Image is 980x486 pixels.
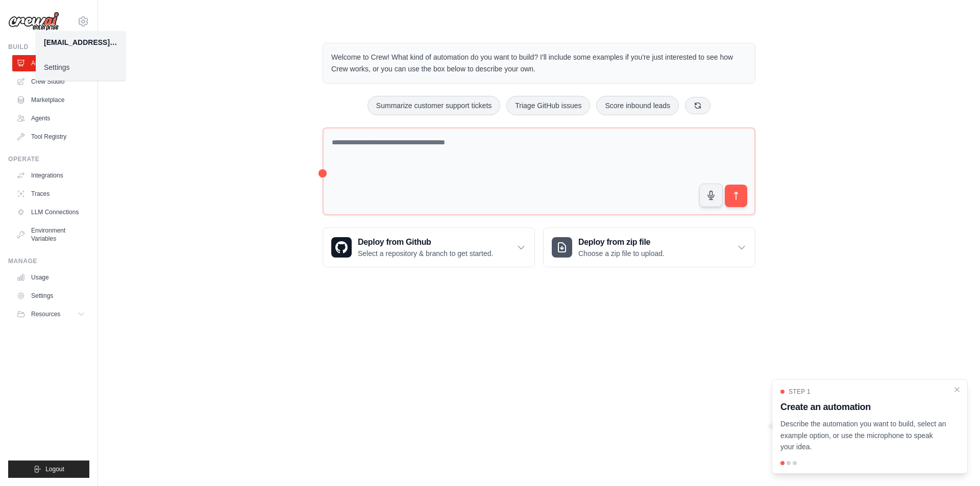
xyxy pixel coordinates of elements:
a: Integrations [12,167,89,184]
h3: Deploy from zip file [578,236,665,248]
h3: Create an automation [780,400,947,414]
button: Score inbound leads [596,96,679,115]
button: Resources [12,306,89,322]
p: Describe the automation you want to build, select an example option, or use the microphone to spe... [780,418,947,453]
div: Build [8,43,89,51]
p: Choose a zip file to upload. [578,248,665,259]
button: Logout [8,461,89,478]
a: Marketplace [12,92,89,108]
div: Operate [8,155,89,163]
iframe: Chat Widget [929,437,980,486]
img: Logo [8,12,59,31]
a: LLM Connections [12,204,89,220]
a: Settings [12,288,89,304]
div: Manage [8,257,89,265]
a: Usage [12,269,89,286]
div: [EMAIL_ADDRESS][DOMAIN_NAME] [44,37,117,47]
span: Step 1 [789,388,811,396]
a: Agents [12,110,89,126]
span: Logout [45,465,64,473]
a: Environment Variables [12,222,89,247]
p: Welcome to Crew! What kind of automation do you want to build? I'll include some examples if you'... [331,52,747,75]
button: Close walkthrough [953,386,961,394]
a: Settings [36,58,126,76]
a: Automations [12,55,89,71]
a: Crew Studio [12,73,89,90]
h3: Deploy from Github [358,236,493,248]
p: Select a repository & branch to get started. [358,248,493,259]
button: Summarize customer support tickets [367,96,500,115]
a: Tool Registry [12,129,89,145]
button: Triage GitHub issues [506,96,590,115]
div: Widget de chat [929,437,980,486]
a: Traces [12,186,89,202]
span: Resources [31,310,60,318]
